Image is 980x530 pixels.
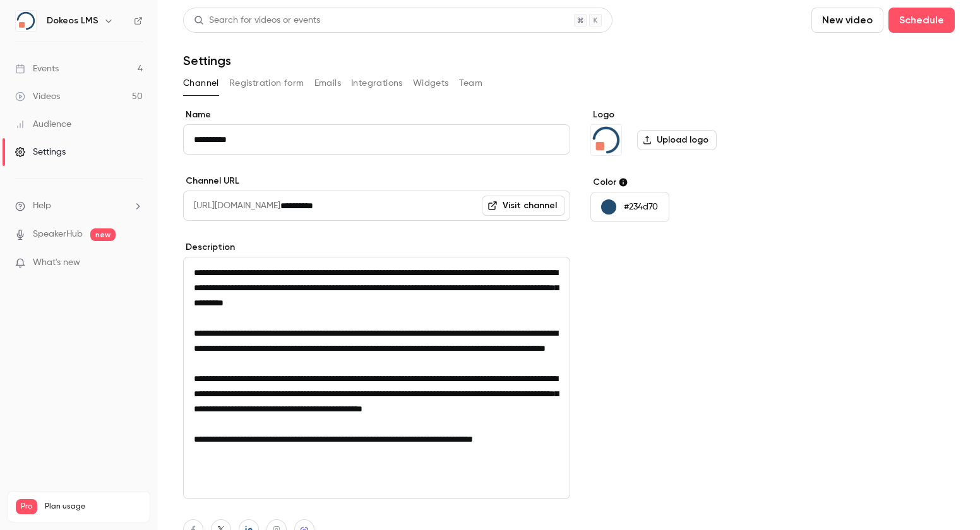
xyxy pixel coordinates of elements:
iframe: Noticeable Trigger [128,257,143,269]
label: Channel URL [183,175,570,187]
div: Search for videos or events [194,14,320,27]
span: Help [33,199,51,213]
span: Pro [16,499,37,514]
span: new [90,228,116,241]
button: Registration form [229,73,304,93]
a: Visit channel [482,196,565,216]
label: Name [183,109,570,121]
img: Dokeos LMS [591,125,621,155]
h6: Dokeos LMS [47,15,99,27]
h1: Settings [183,53,231,68]
div: Settings [15,146,66,158]
img: Dokeos LMS [16,11,36,31]
div: Events [15,62,59,75]
button: New video [811,8,883,33]
label: Logo [590,109,784,121]
a: SpeakerHub [33,228,83,241]
button: Emails [314,73,341,93]
span: What's new [33,256,80,269]
button: Team [459,73,483,93]
li: help-dropdown-opener [15,199,143,213]
button: Channel [183,73,219,93]
button: Schedule [888,8,955,33]
div: Videos [15,90,60,103]
div: Audience [15,118,71,131]
section: Logo [590,109,784,156]
span: Plan usage [45,502,142,512]
button: #234d70 [590,192,669,222]
label: Upload logo [637,130,717,150]
span: [URL][DOMAIN_NAME] [183,191,280,221]
p: #234d70 [624,201,658,213]
label: Description [183,241,570,254]
button: Widgets [413,73,449,93]
button: Integrations [351,73,403,93]
label: Color [590,176,784,189]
